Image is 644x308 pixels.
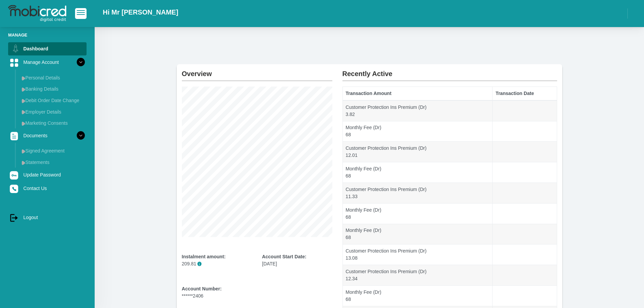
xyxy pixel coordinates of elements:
[8,182,87,195] a: Contact Us
[197,262,202,266] span: i
[342,162,493,183] td: Monthly Fee (Dr) 68
[342,87,493,100] th: Transaction Amount
[22,76,25,80] img: menu arrow
[342,121,493,142] td: Monthly Fee (Dr) 68
[182,64,332,78] h2: Overview
[262,253,332,267] div: [DATE]
[182,286,222,291] b: Account Number:
[8,211,87,224] a: Logout
[342,100,493,121] td: Customer Protection Ins Premium (Dr) 3.82
[22,87,25,92] img: menu arrow
[19,145,87,156] a: Signed Agreement
[342,244,493,265] td: Customer Protection Ins Premium (Dr) 13.08
[22,149,25,153] img: menu arrow
[22,110,25,114] img: menu arrow
[342,203,493,224] td: Monthly Fee (Dr) 68
[22,121,25,126] img: menu arrow
[182,254,226,259] b: Instalment amount:
[22,161,25,165] img: menu arrow
[342,183,493,203] td: Customer Protection Ins Premium (Dr) 11.33
[342,142,493,162] td: Customer Protection Ins Premium (Dr) 12.01
[19,118,87,128] a: Marketing Consents
[19,72,87,83] a: Personal Details
[342,286,493,306] td: Monthly Fee (Dr) 68
[103,8,178,16] h2: Hi Mr [PERSON_NAME]
[19,106,87,117] a: Employer Details
[19,157,87,168] a: Statements
[8,5,66,22] img: logo-mobicred.svg
[8,129,87,142] a: Documents
[19,84,87,94] a: Banking Details
[8,42,87,55] a: Dashboard
[182,260,252,267] p: 209.81
[8,32,87,38] li: Manage
[342,64,557,78] h2: Recently Active
[342,265,493,286] td: Customer Protection Ins Premium (Dr) 12.34
[19,95,87,106] a: Debit Order Date Change
[262,254,306,259] b: Account Start Date:
[8,56,87,69] a: Manage Account
[8,168,87,181] a: Update Password
[493,87,557,100] th: Transaction Date
[22,99,25,103] img: menu arrow
[342,224,493,244] td: Monthly Fee (Dr) 68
